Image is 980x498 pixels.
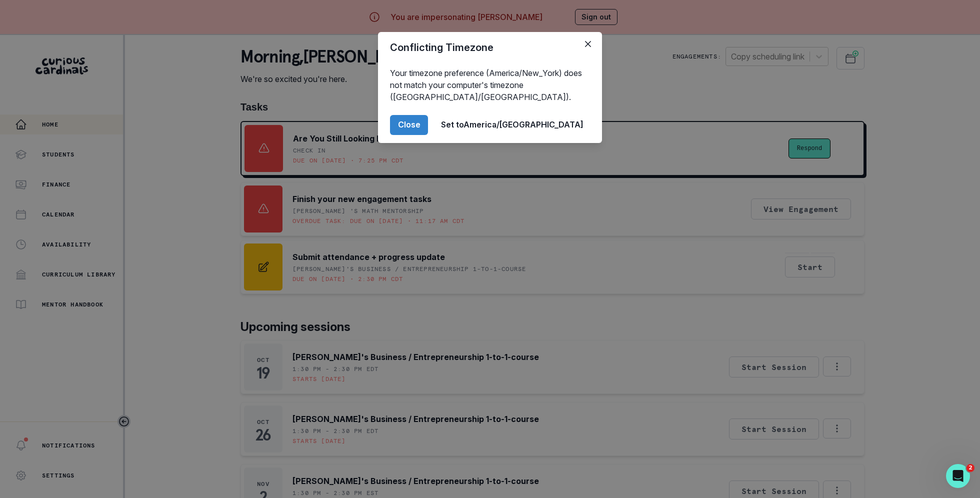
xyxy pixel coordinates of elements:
[580,36,596,52] button: Close
[966,464,974,472] span: 2
[390,115,428,135] button: Close
[378,32,602,63] header: Conflicting Timezone
[378,63,602,107] div: Your timezone preference (America/New_York) does not match your computer's timezone ([GEOGRAPHIC_...
[946,464,970,488] iframe: Intercom live chat
[434,115,590,135] button: Set toAmerica/[GEOGRAPHIC_DATA]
